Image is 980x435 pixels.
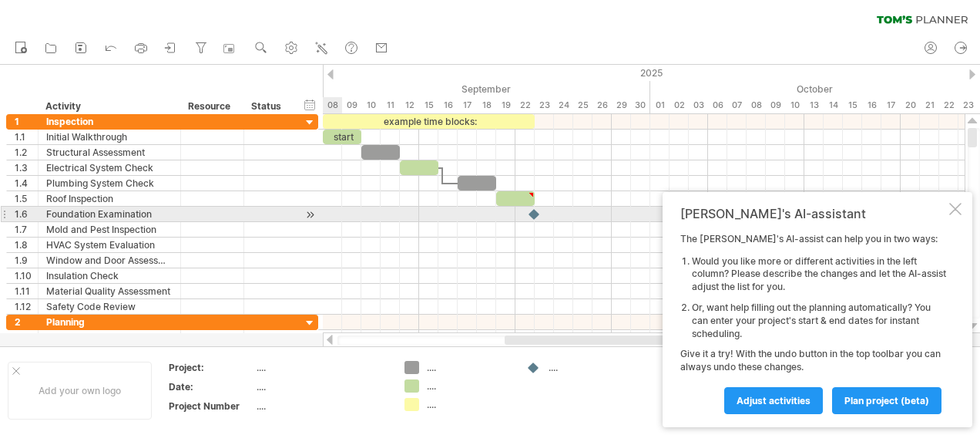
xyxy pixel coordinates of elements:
[612,97,631,113] div: Monday, 29 September 2025
[323,97,342,113] div: Monday, 8 September 2025
[15,130,38,144] div: 1.1
[939,97,958,113] div: Wednesday, 22 October 2025
[458,97,477,113] div: Wednesday, 17 September 2025
[46,253,173,268] div: Window and Door Assessment
[680,233,946,413] div: The [PERSON_NAME]'s AI-assist can help you in two ways: Give it a try! With the undo button in th...
[46,207,173,221] div: Foundation Examination
[46,160,173,175] div: Electrical System Check
[680,206,946,221] div: [PERSON_NAME]'s AI-assistant
[15,330,38,345] div: 2.1
[46,330,173,345] div: Budget Estimation
[573,97,592,113] div: Thursday, 25 September 2025
[427,398,511,411] div: ....
[438,97,458,113] div: Tuesday, 16 September 2025
[592,97,612,113] div: Friday, 26 September 2025
[901,97,920,113] div: Monday, 20 October 2025
[257,380,386,393] div: ....
[381,97,400,113] div: Thursday, 11 September 2025
[169,400,253,413] div: Project Number
[251,99,285,114] div: Status
[549,361,633,374] div: ....
[188,99,235,114] div: Resource
[46,315,173,329] div: Planning
[323,114,535,129] div: example time blocks:
[496,97,515,113] div: Friday, 19 September 2025
[708,97,727,113] div: Monday, 6 October 2025
[15,207,38,221] div: 1.6
[46,299,173,314] div: Safety Code Review
[15,191,38,206] div: 1.5
[46,238,173,252] div: HVAC System Evaluation
[689,97,708,113] div: Friday, 3 October 2025
[515,97,535,113] div: Monday, 22 September 2025
[427,379,511,393] div: ....
[419,97,438,113] div: Monday, 15 September 2025
[824,97,843,113] div: Tuesday, 14 October 2025
[785,97,804,113] div: Friday, 10 October 2025
[15,145,38,160] div: 1.2
[692,255,946,294] li: Would you like more or different activities in the left column? Please describe the changes and l...
[342,97,361,113] div: Tuesday, 9 September 2025
[15,268,38,283] div: 1.10
[46,268,173,283] div: Insulation Check
[257,400,386,413] div: ....
[477,97,496,113] div: Thursday, 18 September 2025
[8,362,152,420] div: Add your own logo
[724,387,823,414] a: Adjust activities
[692,302,946,340] li: Or, want help filling out the planning automatically? You can enter your project's start & end da...
[727,97,747,113] div: Tuesday, 7 October 2025
[46,222,173,237] div: Mold and Pest Inspection
[650,97,670,113] div: Wednesday, 1 October 2025
[15,160,38,175] div: 1.3
[361,97,381,113] div: Wednesday, 10 September 2025
[323,130,361,144] div: start
[46,130,173,144] div: Initial Walkthrough
[15,284,38,298] div: 1.11
[15,299,38,314] div: 1.12
[46,176,173,191] div: Plumbing System Check
[427,361,511,374] div: ....
[881,97,901,113] div: Friday, 17 October 2025
[670,97,689,113] div: Thursday, 2 October 2025
[844,395,929,406] span: plan project (beta)
[804,97,824,113] div: Monday, 13 October 2025
[400,97,419,113] div: Friday, 12 September 2025
[832,387,941,414] a: plan project (beta)
[15,238,38,252] div: 1.8
[257,361,386,374] div: ....
[15,114,38,129] div: 1
[169,361,253,374] div: Project:
[15,222,38,237] div: 1.7
[737,395,811,406] span: Adjust activities
[46,284,173,298] div: Material Quality Assessment
[46,114,173,129] div: Inspection
[766,97,785,113] div: Thursday, 9 October 2025
[46,145,173,160] div: Structural Assessment
[15,176,38,191] div: 1.4
[958,97,978,113] div: Thursday, 23 October 2025
[747,97,766,113] div: Wednesday, 8 October 2025
[15,315,38,329] div: 2
[554,97,573,113] div: Wednesday, 24 September 2025
[227,81,650,97] div: September 2025
[535,97,554,113] div: Tuesday, 23 September 2025
[46,191,173,206] div: Roof Inspection
[169,380,253,393] div: Date:
[45,99,172,114] div: Activity
[303,207,317,223] div: scroll to activity
[631,97,650,113] div: Tuesday, 30 September 2025
[920,97,939,113] div: Tuesday, 21 October 2025
[843,97,862,113] div: Wednesday, 15 October 2025
[15,253,38,268] div: 1.9
[862,97,881,113] div: Thursday, 16 October 2025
